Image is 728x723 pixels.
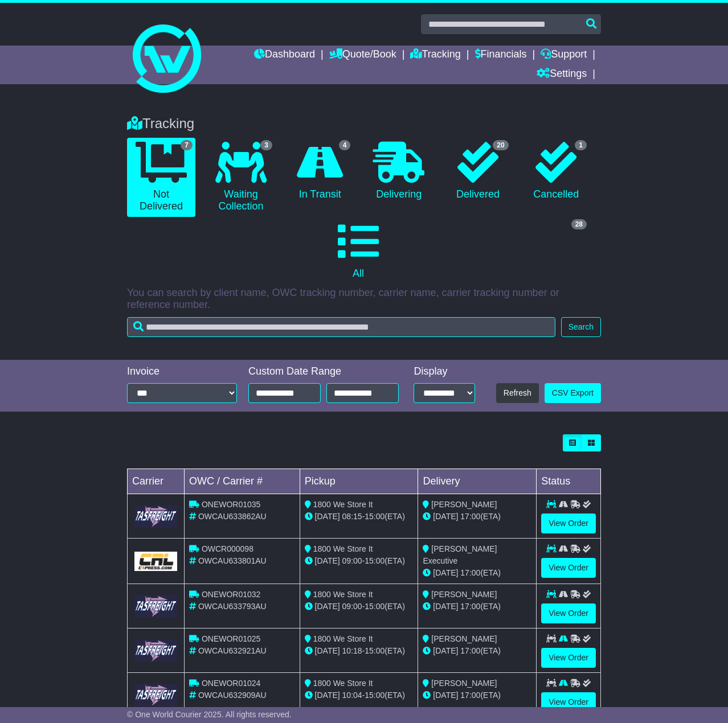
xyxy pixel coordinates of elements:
[315,646,340,655] span: [DATE]
[460,602,480,611] span: 17:00
[545,383,601,403] a: CSV Export
[423,511,531,523] div: (ETA)
[342,691,362,700] span: 10:04
[541,603,596,623] a: View Order
[496,383,539,403] button: Refresh
[305,689,414,701] div: - (ETA)
[431,679,497,688] span: [PERSON_NAME]
[315,512,340,521] span: [DATE]
[198,646,267,655] span: OWCAU632921AU
[260,140,272,150] span: 3
[313,679,373,688] span: 1800 We Store It
[460,568,480,577] span: 17:00
[431,590,497,599] span: [PERSON_NAME]
[202,634,260,643] span: ONEWOR01025
[254,46,315,65] a: Dashboard
[287,138,353,205] a: 4 In Transit
[423,544,497,565] span: [PERSON_NAME] Executive
[365,602,385,611] span: 15:00
[433,602,458,611] span: [DATE]
[410,46,460,65] a: Tracking
[313,590,373,599] span: 1800 We Store It
[365,646,385,655] span: 15:00
[537,469,601,494] td: Status
[339,140,351,150] span: 4
[313,500,373,509] span: 1800 We Store It
[523,138,590,205] a: 1 Cancelled
[134,505,177,527] img: GetCarrierServiceLogo
[315,602,340,611] span: [DATE]
[121,116,607,132] div: Tracking
[460,691,480,700] span: 17:00
[541,514,596,533] a: View Order
[202,500,260,509] span: ONEWOR01035
[365,556,385,565] span: 15:00
[313,634,373,643] span: 1800 We Store It
[493,140,508,150] span: 20
[127,287,601,311] p: You can search by client name, OWC tracking number, carrier name, carrier tracking number or refe...
[433,691,458,700] span: [DATE]
[541,692,596,712] a: View Order
[198,512,267,521] span: OWCAU633862AU
[134,552,177,571] img: GetCarrierServiceLogo
[181,140,193,150] span: 7
[475,46,527,65] a: Financials
[561,317,601,337] button: Search
[431,634,497,643] span: [PERSON_NAME]
[342,512,362,521] span: 08:15
[460,646,480,655] span: 17:00
[248,365,399,378] div: Custom Date Range
[541,648,596,668] a: View Order
[315,691,340,700] span: [DATE]
[423,645,531,657] div: (ETA)
[134,639,177,662] img: GetCarrierServiceLogo
[575,140,587,150] span: 1
[315,556,340,565] span: [DATE]
[423,567,531,579] div: (ETA)
[541,46,587,65] a: Support
[460,512,480,521] span: 17:00
[127,217,590,284] a: 28 All
[431,500,497,509] span: [PERSON_NAME]
[342,646,362,655] span: 10:18
[202,544,253,553] span: OWCR000098
[329,46,396,65] a: Quote/Book
[433,512,458,521] span: [DATE]
[418,469,537,494] td: Delivery
[414,365,475,378] div: Display
[423,601,531,613] div: (ETA)
[313,544,373,553] span: 1800 We Store It
[198,556,267,565] span: OWCAU633801AU
[444,138,511,205] a: 20 Delivered
[365,512,385,521] span: 15:00
[185,469,300,494] td: OWC / Carrier #
[571,219,587,229] span: 28
[305,511,414,523] div: - (ETA)
[433,646,458,655] span: [DATE]
[342,556,362,565] span: 09:00
[537,65,587,84] a: Settings
[365,138,433,205] a: Delivering
[134,595,177,617] img: GetCarrierServiceLogo
[305,645,414,657] div: - (ETA)
[127,710,292,719] span: © One World Courier 2025. All rights reserved.
[198,691,267,700] span: OWCAU632909AU
[365,691,385,700] span: 15:00
[134,684,177,706] img: GetCarrierServiceLogo
[128,469,185,494] td: Carrier
[541,558,596,578] a: View Order
[433,568,458,577] span: [DATE]
[305,555,414,567] div: - (ETA)
[305,601,414,613] div: - (ETA)
[202,679,260,688] span: ONEWOR01024
[342,602,362,611] span: 09:00
[202,590,260,599] span: ONEWOR01032
[198,602,267,611] span: OWCAU633793AU
[207,138,275,217] a: 3 Waiting Collection
[127,138,195,217] a: 7 Not Delivered
[300,469,418,494] td: Pickup
[423,689,531,701] div: (ETA)
[127,365,237,378] div: Invoice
